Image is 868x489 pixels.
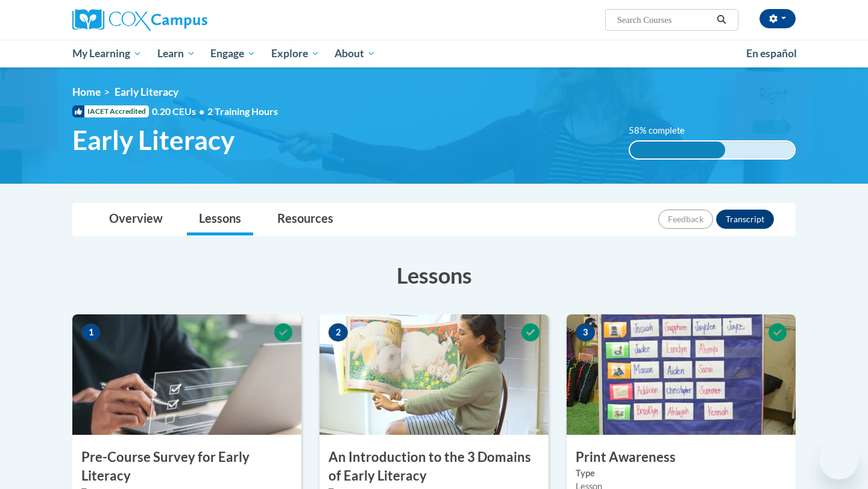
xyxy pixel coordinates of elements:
h3: Lessons [72,260,796,290]
span: 3 [576,323,595,341]
label: 58% complete [629,124,698,137]
h3: Pre-Course Survey for Early Literacy [72,448,301,485]
span: IACET Accredited [72,105,149,117]
button: Transcript [716,210,774,229]
span: 2 Training Hours [207,105,278,117]
a: Explore [263,40,327,67]
a: My Learning [64,40,149,67]
a: En español [738,41,805,66]
img: Course Image [319,314,549,435]
h3: An Introduction to the 3 Domains of Early Literacy [319,448,549,485]
img: Course Image [72,314,301,435]
span: En español [746,47,797,60]
span: Early Literacy [115,86,178,98]
span: My Learning [72,46,142,61]
a: Engage [203,40,263,67]
div: Main menu [54,40,814,67]
span: 0.20 CEUs [152,105,207,118]
span: • [199,105,204,117]
div: 58% complete [630,142,726,158]
span: Explore [271,46,319,61]
span: 2 [329,323,348,341]
span: Learn [157,46,195,61]
button: Feedback [658,210,713,229]
button: Account Settings [759,9,796,28]
span: 1 [81,323,101,341]
a: Learn [149,40,203,67]
a: Resources [265,204,345,235]
iframe: Button to launch messaging window [820,441,858,479]
img: Course Image [567,314,796,435]
button: Search [712,13,731,27]
a: Cox Campus [72,9,301,31]
span: Early Literacy [72,124,234,156]
a: Overview [97,204,175,235]
a: Home [72,86,101,98]
input: Search Courses [616,13,712,27]
a: Lessons [187,204,253,235]
label: Type [576,467,787,480]
a: About [327,40,384,67]
span: Engage [210,46,256,61]
img: Cox Campus [72,9,207,31]
h3: Print Awareness [567,448,796,467]
span: About [335,46,376,61]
